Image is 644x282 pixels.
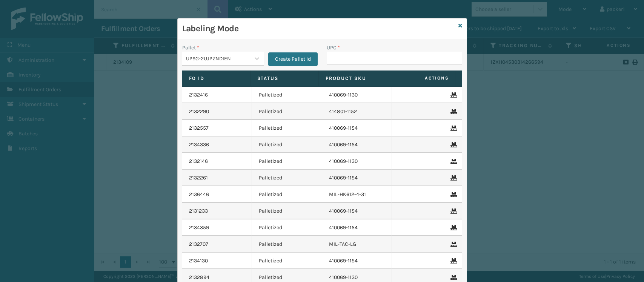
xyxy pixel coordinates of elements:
[252,186,322,203] td: Palletized
[252,236,322,253] td: Palletized
[450,242,455,247] i: Remove From Pallet
[189,75,243,82] label: Fo Id
[182,23,455,34] h3: Labeling Mode
[322,136,392,153] td: 410069-1154
[189,124,209,132] a: 2132557
[322,153,392,170] td: 410069-1130
[322,120,392,136] td: 410069-1154
[450,258,455,264] i: Remove From Pallet
[389,72,453,84] span: Actions
[189,108,209,115] a: 2132290
[450,159,455,164] i: Remove From Pallet
[252,219,322,236] td: Palletized
[322,236,392,253] td: MIL-TAC-LG
[268,52,318,66] button: Create Pallet Id
[450,142,455,147] i: Remove From Pallet
[322,219,392,236] td: 410069-1154
[322,87,392,103] td: 410069-1130
[450,192,455,197] i: Remove From Pallet
[189,91,208,99] a: 2132416
[450,225,455,230] i: Remove From Pallet
[189,241,208,248] a: 2132707
[189,224,209,231] a: 2134359
[450,175,455,181] i: Remove From Pallet
[189,207,208,215] a: 2131233
[189,141,209,149] a: 2134336
[450,208,455,214] i: Remove From Pallet
[189,158,208,165] a: 2132146
[322,170,392,186] td: 410069-1154
[252,136,322,153] td: Palletized
[322,203,392,219] td: 410069-1154
[186,55,251,63] div: UPSG-2UJPZNDIEN
[252,203,322,219] td: Palletized
[252,120,322,136] td: Palletized
[189,274,209,281] a: 2132894
[450,109,455,114] i: Remove From Pallet
[189,191,209,198] a: 2136446
[327,44,340,52] label: UPC
[252,170,322,186] td: Palletized
[252,87,322,103] td: Palletized
[182,44,199,52] label: Pallet
[252,153,322,170] td: Palletized
[189,257,208,265] a: 2134130
[326,75,380,82] label: Product SKU
[322,186,392,203] td: MIL-HK612-4-31
[252,103,322,120] td: Palletized
[450,126,455,131] i: Remove From Pallet
[450,92,455,98] i: Remove From Pallet
[189,174,208,182] a: 2132261
[450,275,455,280] i: Remove From Pallet
[252,253,322,269] td: Palletized
[322,253,392,269] td: 410069-1154
[257,75,312,82] label: Status
[322,103,392,120] td: 414801-1152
